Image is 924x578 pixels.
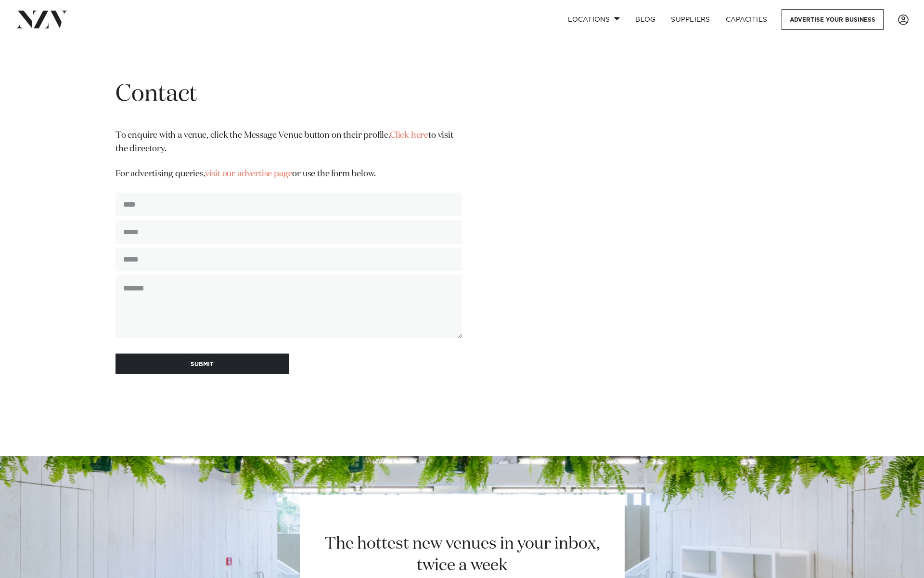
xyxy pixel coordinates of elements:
[782,9,884,30] a: Advertise your business
[205,170,293,178] a: visit our advertise page
[663,9,718,30] a: SUPPLIERS
[390,131,428,140] a: Click here
[115,168,462,181] p: For advertising queries, or use the form below.
[718,9,775,30] a: Capacities
[115,129,462,156] p: To enquire with a venue, click the Message Venue button on their profile. to visit the directory.
[560,9,628,30] a: Locations
[628,9,663,30] a: BLOG
[115,79,462,110] h1: Contact
[313,533,612,577] h2: The hottest new venues in your inbox, twice a week
[15,11,68,28] img: nzv-logo.png
[115,354,289,374] button: SUBMIT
